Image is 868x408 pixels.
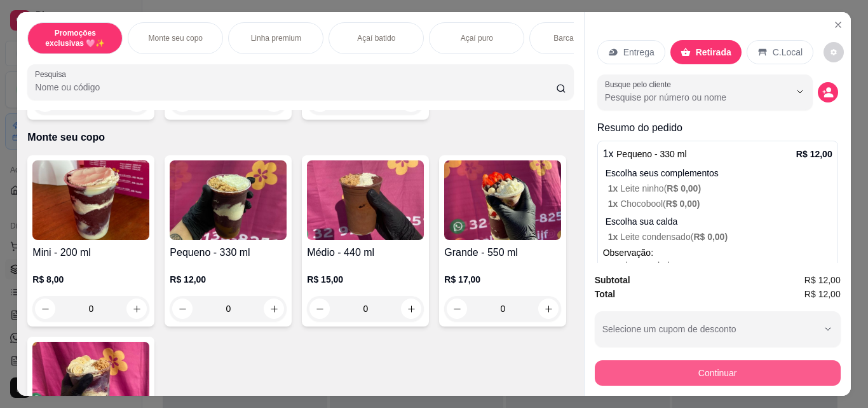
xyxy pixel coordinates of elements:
span: 1 x [608,183,620,193]
p: R$ 12,00 [170,273,287,286]
input: Busque pelo cliente [605,91,770,104]
p: Açaí batido [357,33,395,43]
h4: Pequeno - 330 ml [170,245,287,260]
p: Entrega [623,46,654,59]
p: R$ 8,00 [32,273,149,286]
div: granola,granulado [603,259,832,272]
p: R$ 15,00 [307,273,424,286]
p: C.Local [773,46,803,59]
p: Barca de açaí [553,33,600,43]
img: product-image [32,160,149,240]
p: Linha premium [251,33,301,43]
span: R$ 0,00 ) [667,183,701,193]
img: product-image [444,160,561,240]
p: Açaí puro [461,33,493,43]
p: Observação: [603,246,832,259]
strong: Total [595,289,615,299]
h4: Médio - 440 ml [307,245,424,260]
p: Resumo do pedido [597,120,838,136]
button: decrease-product-quantity [818,82,838,102]
span: 1 x [608,199,620,209]
label: Pesquisa [35,69,71,80]
p: Chocobool ( [608,197,832,210]
button: Continuar [595,360,841,386]
span: R$ 12,00 [804,273,841,287]
input: Pesquisa [35,81,556,94]
span: 1 x [608,232,620,242]
p: Escolha sua calda [606,215,832,228]
p: R$ 12,00 [796,148,832,160]
p: Promoções exclusivas 🩷✨ [38,28,112,48]
p: Leite condensado ( [608,230,832,243]
span: Pequeno - 330 ml [616,149,687,159]
p: R$ 17,00 [444,273,561,286]
h4: Mini - 200 ml [32,245,149,260]
h4: Grande - 550 ml [444,245,561,260]
button: Selecione um cupom de desconto [595,311,841,347]
strong: Subtotal [595,275,630,285]
p: Monte seu copo [149,33,203,43]
span: R$ 0,00 ) [693,232,728,242]
p: Escolha seus complementos [606,167,832,179]
img: product-image [307,160,424,240]
p: Retirada [696,46,731,59]
button: Show suggestions [790,81,810,102]
button: decrease-product-quantity [824,42,844,62]
span: R$ 12,00 [804,287,841,301]
p: Monte seu copo [27,130,573,145]
label: Busque pelo cliente [605,79,675,90]
img: product-image [170,160,287,240]
p: 1 x [603,146,687,162]
button: Close [828,15,848,35]
p: Leite ninho ( [608,182,832,195]
span: R$ 0,00 ) [666,199,700,209]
